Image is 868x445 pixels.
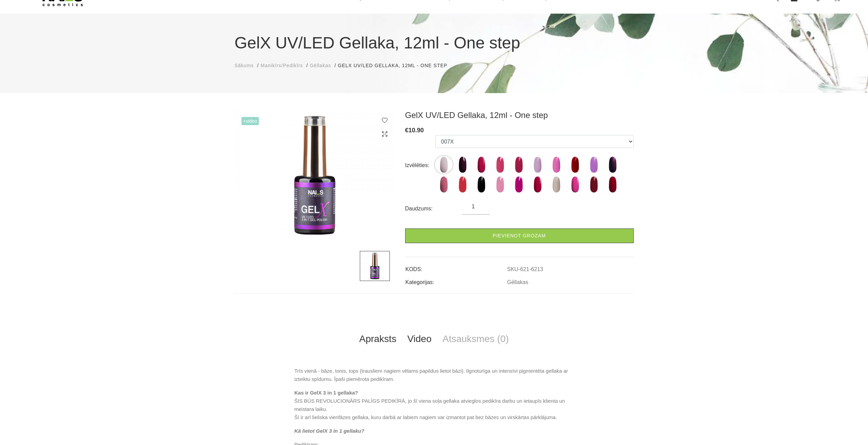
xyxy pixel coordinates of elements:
img: ... [529,176,546,193]
p: Trīs vienā - bāze, tonis, tops (trausliem nagiem vēlams papildus lietot bāzi). Ilgnoturīga un int... [294,367,574,383]
a: SKU-621-6213 [507,266,543,272]
img: ... [454,176,471,193]
span: +Video [241,117,259,125]
a: Gēllakas [310,62,331,69]
img: ... [491,156,509,173]
img: ... [360,251,390,281]
img: ... [529,156,546,173]
a: Manikīrs/Pedikīrs [261,62,303,69]
img: ... [454,156,471,173]
a: Pievienot grozam [405,228,634,243]
img: ... [435,176,452,193]
span: Gēllakas [310,63,331,68]
a: Apraksts [354,328,402,350]
em: Kā lietot GelX 3 in 1 gellaku? [294,428,364,434]
div: Daudzums: [405,203,462,214]
a: Sākums [235,62,254,69]
img: ... [585,176,602,193]
strong: Kas ir GelX 3 in 1 gellaka? [294,390,358,396]
img: ... [567,176,584,193]
img: ... [435,156,452,173]
div: Izvēlēties: [405,160,436,171]
img: ... [235,110,395,241]
h3: GelX UV/LED Gellaka, 12ml - One step [405,110,634,120]
span: Sākums [235,63,254,68]
img: ... [491,176,509,193]
p: ŠIS BŪS REVOLUCIONĀRS PALĪGS PEDIKĪRĀ, jo šī viena soļa gellaka atvieglos pedikīra darbu un ietau... [294,389,574,421]
span: 10.90 [409,127,424,134]
td: KODS: [405,261,507,273]
img: ... [567,156,584,173]
span: Manikīrs/Pedikīrs [261,63,303,68]
img: ... [548,156,565,173]
li: GelX UV/LED Gellaka, 12ml - One step [338,62,454,69]
img: ... [473,176,490,193]
a: Gēllakas [507,279,528,285]
a: Video [402,328,437,350]
h1: GelX UV/LED Gellaka, 12ml - One step [235,31,634,55]
img: ... [585,156,602,173]
img: ... [548,176,565,193]
img: ... [473,156,490,173]
td: Kategorijas: [405,273,507,286]
img: ... [604,176,621,193]
img: ... [510,156,527,173]
img: ... [510,176,527,193]
span: € [405,127,409,134]
img: ... [604,156,621,173]
a: Atsauksmes (0) [437,328,514,350]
